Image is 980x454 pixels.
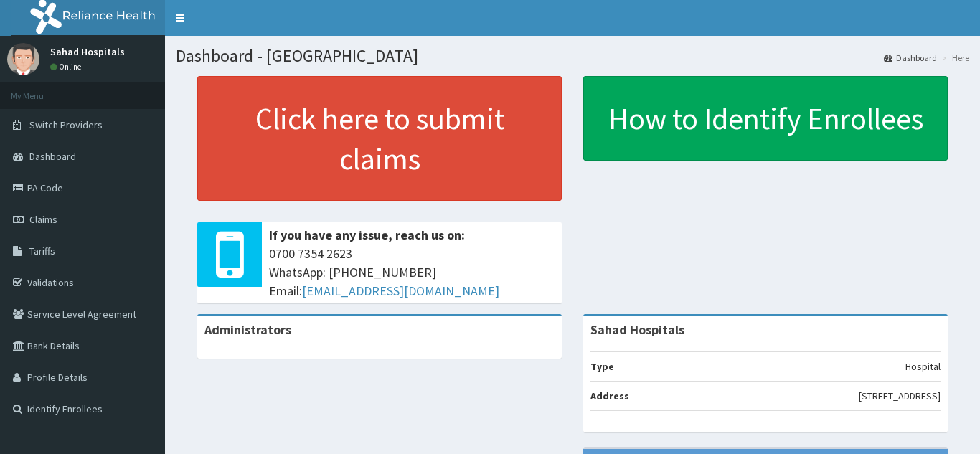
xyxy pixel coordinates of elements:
p: [STREET_ADDRESS] [859,389,941,403]
span: Dashboard [29,150,76,163]
b: Address [590,389,629,402]
a: Dashboard [884,52,937,64]
a: Click here to submit claims [197,76,562,201]
li: Here [938,52,969,64]
b: Administrators [204,321,291,338]
span: Tariffs [29,245,55,257]
img: User Image [7,43,39,75]
span: Switch Providers [29,118,103,131]
a: Online [50,62,85,72]
strong: Sahad Hospitals [590,321,684,338]
p: Hospital [905,359,941,374]
h1: Dashboard - [GEOGRAPHIC_DATA] [176,47,969,65]
b: If you have any issue, reach us on: [269,227,465,243]
b: Type [590,360,614,373]
p: Sahad Hospitals [50,47,125,57]
a: [EMAIL_ADDRESS][DOMAIN_NAME] [302,283,499,299]
a: How to Identify Enrollees [583,76,948,161]
span: Claims [29,213,57,226]
span: 0700 7354 2623 WhatsApp: [PHONE_NUMBER] Email: [269,245,555,300]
